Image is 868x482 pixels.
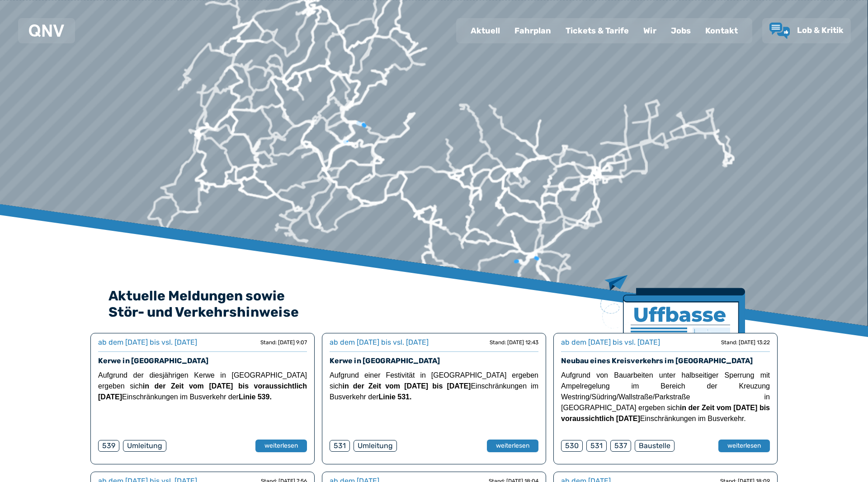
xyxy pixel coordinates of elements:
[636,19,664,42] a: Wir
[721,339,770,346] div: Stand: [DATE] 13:22
[404,382,471,390] strong: [DATE] bis [DATE]
[635,440,675,452] div: Baustelle
[490,339,538,346] div: Stand: [DATE] 12:43
[610,440,631,452] div: 537
[239,393,272,401] strong: Linie 539.
[600,275,745,388] img: Zeitung mit Titel Uffbase
[354,440,397,452] div: Umleitung
[330,356,440,365] a: Kerwe in [GEOGRAPHIC_DATA]
[797,25,844,35] span: Lob & Kritik
[123,440,166,452] div: Umleitung
[98,382,307,401] strong: in der Zeit vom [DATE] bis voraussichtlich [DATE]
[98,337,197,348] div: ab dem [DATE] bis vsl. [DATE]
[561,356,753,365] a: Neubau eines Kreisverkehrs im [GEOGRAPHIC_DATA]
[698,19,745,42] a: Kontakt
[29,22,64,40] a: QNV Logo
[463,19,507,42] a: Aktuell
[98,356,208,365] a: Kerwe in [GEOGRAPHIC_DATA]
[561,371,770,422] span: Aufgrund von Bauarbeiten unter halbseitiger Sperrung mit Ampelregelung im Bereich der Kreuzung We...
[507,19,558,42] a: Fahrplan
[561,337,660,348] div: ab dem [DATE] bis vsl. [DATE]
[769,23,844,39] a: Lob & Kritik
[260,339,307,346] div: Stand: [DATE] 9:07
[561,440,583,452] div: 530
[330,440,350,452] div: 531
[330,371,538,401] span: Aufgrund einer Festivität in [GEOGRAPHIC_DATA] ergeben sich Einschränkungen im Busverkehr der
[379,393,412,401] strong: Linie 531.
[586,440,607,452] div: 531
[98,440,119,452] div: 539
[487,440,538,452] button: weiterlesen
[342,382,400,390] strong: in der Zeit vom
[108,288,759,320] h2: Aktuelle Meldungen sowie Stör- und Verkehrshinweise
[718,440,770,452] button: weiterlesen
[664,19,698,42] a: Jobs
[255,440,307,452] button: weiterlesen
[330,337,429,348] div: ab dem [DATE] bis vsl. [DATE]
[558,19,636,42] a: Tickets & Tarife
[29,24,64,37] img: QNV Logo
[98,371,307,401] span: Aufgrund der diesjährigen Kerwe in [GEOGRAPHIC_DATA] ergeben sich Einschränkungen im Busverkehr der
